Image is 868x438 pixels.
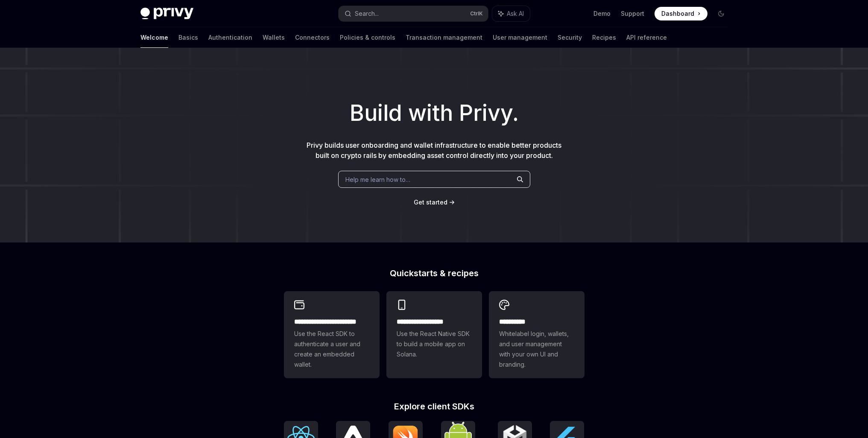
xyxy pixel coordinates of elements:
[493,27,547,48] a: User management
[499,329,574,370] span: Whitelabel login, wallets, and user management with your own UI and branding.
[355,9,379,19] div: Search...
[284,269,585,277] h2: Quickstarts & recipes
[178,27,198,48] a: Basics
[489,291,585,378] a: **** *****Whitelabel login, wallets, and user management with your own UI and branding.
[263,27,285,48] a: Wallets
[397,329,472,359] span: Use the React Native SDK to build a mobile app on Solana.
[592,27,616,48] a: Recipes
[558,27,582,48] a: Security
[339,6,488,21] button: Search...CtrlK
[414,199,447,206] span: Get started
[470,10,483,17] span: Ctrl K
[593,9,611,18] a: Demo
[626,27,667,48] a: API reference
[208,27,252,48] a: Authentication
[295,27,330,48] a: Connectors
[621,9,644,18] a: Support
[345,175,410,184] span: Help me learn how to…
[14,96,854,130] h1: Build with Privy.
[386,291,482,378] a: **** **** **** ***Use the React Native SDK to build a mobile app on Solana.
[340,27,395,48] a: Policies & controls
[140,8,193,20] img: dark logo
[284,402,585,411] h2: Explore client SDKs
[307,141,561,160] span: Privy builds user onboarding and wallet infrastructure to enable better products built on crypto ...
[406,27,482,48] a: Transaction management
[714,7,728,20] button: Toggle dark mode
[294,329,369,370] span: Use the React SDK to authenticate a user and create an embedded wallet.
[661,9,694,18] span: Dashboard
[507,9,524,18] span: Ask AI
[140,27,168,48] a: Welcome
[655,7,707,20] a: Dashboard
[414,198,447,207] a: Get started
[492,6,530,21] button: Ask AI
